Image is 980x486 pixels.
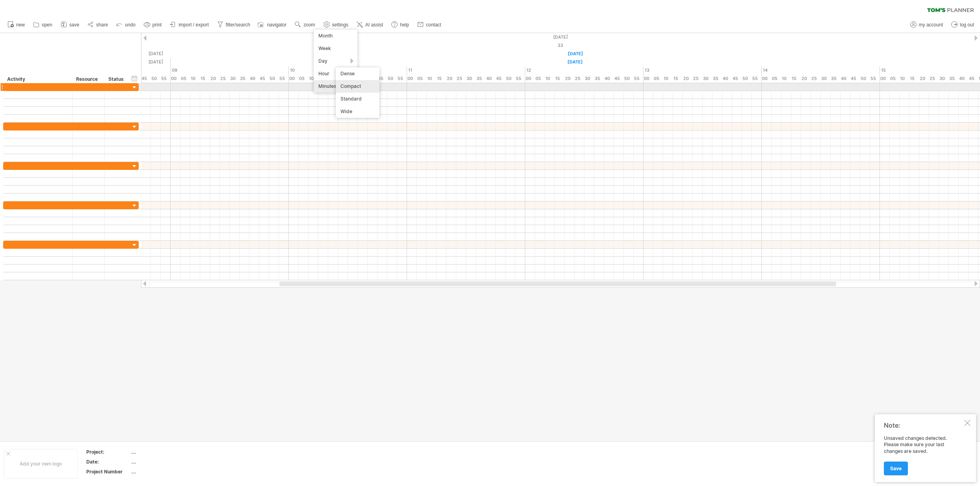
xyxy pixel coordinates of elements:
[168,20,211,30] a: import / export
[314,42,357,55] div: Week
[42,22,52,28] span: open
[86,20,110,30] a: share
[4,449,78,479] div: Add your own logo
[142,20,164,30] a: print
[86,468,130,475] div: Project Number
[821,74,831,83] div: 30
[226,22,250,28] span: filter/search
[860,74,870,83] div: 50
[752,74,762,83] div: 55
[506,74,515,83] div: 50
[86,449,130,455] div: Project:
[929,74,939,83] div: 25
[466,74,476,83] div: 30
[884,435,963,475] div: Unsaved changes detected. Please make sure your last changes are saved.
[31,20,55,30] a: open
[249,74,259,83] div: 40
[884,421,963,429] div: Note:
[267,22,286,28] span: navigator
[86,458,130,465] div: Date:
[215,20,253,30] a: filter/search
[7,75,68,83] div: Activity
[456,74,466,83] div: 25
[76,75,100,83] div: Resource
[257,20,289,30] a: navigator
[59,20,82,30] a: save
[220,74,230,83] div: 25
[908,20,945,30] a: my account
[332,22,348,28] span: settings
[200,74,210,83] div: 15
[884,462,908,475] a: Save
[289,66,407,74] div: 10
[293,20,317,30] a: zoom
[151,74,161,83] div: 50
[900,74,909,83] div: 10
[693,74,703,83] div: 25
[565,74,575,83] div: 20
[16,22,25,28] span: new
[624,74,634,83] div: 50
[397,74,407,83] div: 55
[890,74,900,83] div: 05
[230,74,240,83] div: 30
[594,74,604,83] div: 35
[314,30,357,42] div: Month
[496,74,506,83] div: 45
[179,22,209,28] span: import / export
[841,74,850,83] div: 40
[831,74,841,83] div: 35
[400,22,409,28] span: help
[314,67,357,80] div: Hour
[732,74,742,83] div: 45
[791,74,801,83] div: 15
[545,74,555,83] div: 10
[377,74,387,83] div: 45
[426,22,441,28] span: contact
[336,80,379,93] div: Compact
[880,74,890,83] div: 00
[525,74,535,83] div: 00
[125,22,136,28] span: undo
[515,74,525,83] div: 55
[180,74,190,83] div: 05
[269,74,279,83] div: 50
[811,74,821,83] div: 25
[486,74,496,83] div: 40
[299,74,309,83] div: 05
[427,74,437,83] div: 10
[171,74,180,83] div: 00
[437,74,446,83] div: 15
[584,74,594,83] div: 30
[959,74,969,83] div: 40
[476,74,486,83] div: 35
[69,22,79,28] span: save
[643,74,653,83] div: 00
[289,74,299,83] div: 00
[365,22,383,28] span: AI assist
[614,74,624,83] div: 45
[389,20,411,30] a: help
[190,74,200,83] div: 10
[604,74,614,83] div: 40
[240,74,249,83] div: 35
[314,80,357,93] div: Minutes
[417,74,427,83] div: 05
[870,74,880,83] div: 55
[131,468,197,475] div: ....
[279,74,289,83] div: 55
[108,75,126,83] div: Status
[131,458,197,465] div: ....
[703,74,712,83] div: 30
[772,74,781,83] div: 05
[336,67,379,80] div: Dense
[407,66,525,74] div: 11
[152,22,162,28] span: print
[781,74,791,83] div: 10
[171,66,289,74] div: 09
[525,66,643,74] div: 12
[742,74,752,83] div: 50
[663,74,673,83] div: 10
[210,74,220,83] div: 20
[415,20,444,30] a: contact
